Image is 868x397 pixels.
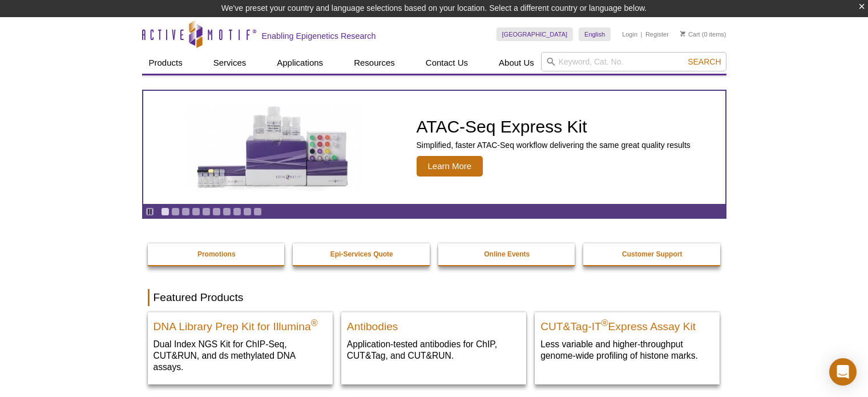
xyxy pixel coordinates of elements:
a: Go to slide 8 [233,207,241,216]
sup: ® [311,318,318,328]
a: Epi-Services Quote [293,243,431,265]
a: Go to slide 4 [192,207,200,216]
a: Cart [680,30,700,38]
a: Online Events [438,243,576,265]
h2: Antibodies [347,315,520,332]
button: Search [684,57,724,67]
a: CUT&Tag-IT® Express Assay Kit CUT&Tag-IT®Express Assay Kit Less variable and higher-throughput ge... [535,312,720,373]
a: Go to slide 5 [202,207,211,216]
a: Go to slide 6 [212,207,221,216]
h2: ATAC-Seq Express Kit [417,118,691,135]
p: Simplified, faster ATAC-Seq workflow delivering the same great quality results [417,140,691,150]
a: Toggle autoplay [146,207,154,216]
a: Promotions [148,243,286,265]
a: Services [207,52,253,74]
span: Learn More [417,156,483,177]
a: Resources [347,52,402,74]
strong: Customer Support [622,250,682,258]
a: Register [645,30,669,38]
a: Go to slide 2 [171,207,180,216]
h2: Featured Products [148,289,721,306]
strong: Promotions [197,250,236,258]
article: ATAC-Seq Express Kit [143,91,725,204]
a: Customer Support [583,243,721,265]
strong: Epi-Services Quote [330,250,393,258]
h2: DNA Library Prep Kit for Illumina [154,315,327,332]
li: (0 items) [680,27,726,41]
strong: Online Events [484,250,530,258]
input: Keyword, Cat. No. [541,52,726,71]
a: Products [142,52,189,74]
p: Application-tested antibodies for ChIP, CUT&Tag, and CUT&RUN. [347,338,520,362]
a: Contact Us [419,52,475,74]
img: ATAC-Seq Express Kit [180,104,368,191]
a: Go to slide 1 [161,207,169,216]
div: Open Intercom Messenger [829,358,857,386]
sup: ® [601,318,608,328]
h2: Enabling Epigenetics Research [262,31,376,41]
a: All Antibodies Antibodies Application-tested antibodies for ChIP, CUT&Tag, and CUT&RUN. [341,312,526,373]
a: Applications [270,52,330,74]
h2: CUT&Tag-IT Express Assay Kit [540,315,714,332]
a: DNA Library Prep Kit for Illumina DNA Library Prep Kit for Illumina® Dual Index NGS Kit for ChIP-... [148,312,333,384]
li: | [641,27,643,41]
img: Your Cart [680,31,685,37]
a: Go to slide 7 [223,207,231,216]
p: Less variable and higher-throughput genome-wide profiling of histone marks​. [540,338,714,362]
span: Search [688,57,721,66]
a: English [579,27,611,41]
a: About Us [492,52,541,74]
a: Go to slide 10 [253,207,262,216]
a: ATAC-Seq Express Kit ATAC-Seq Express Kit Simplified, faster ATAC-Seq workflow delivering the sam... [143,91,725,204]
a: Go to slide 3 [181,207,190,216]
a: Go to slide 9 [243,207,252,216]
a: [GEOGRAPHIC_DATA] [496,27,574,41]
p: Dual Index NGS Kit for ChIP-Seq, CUT&RUN, and ds methylated DNA assays. [154,338,327,373]
a: Login [622,30,637,38]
